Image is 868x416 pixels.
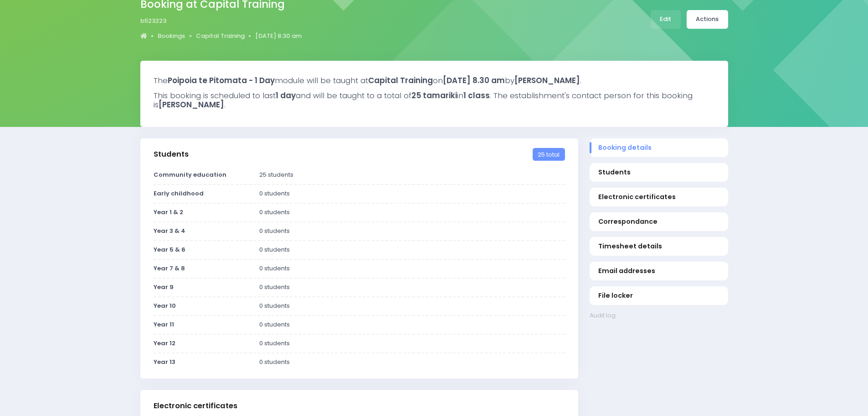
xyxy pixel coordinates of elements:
span: Electronic certificates [598,192,719,202]
strong: [DATE] 8.30 am [443,75,505,86]
span: Timesheet details [598,242,719,251]
span: File locker [598,291,719,300]
strong: Early childhood [154,189,204,198]
div: 0 students [253,208,570,217]
strong: Year 7 & 8 [154,264,185,273]
a: Email addresses [590,262,728,280]
div: 0 students [253,358,570,367]
strong: Year 10 [154,301,176,310]
a: Bookings [158,32,185,41]
strong: [PERSON_NAME] [514,75,580,86]
strong: 1 class [463,90,490,101]
a: File locker [590,286,728,305]
h3: Electronic certificates [154,401,237,411]
div: 0 students [253,339,570,348]
div: 0 students [253,189,570,198]
a: [DATE] 8.30 am [255,32,302,41]
a: Capital Training [196,32,245,41]
div: 0 students [253,301,570,311]
a: Booking details [590,138,728,157]
span: Booking details [598,143,719,153]
a: Timesheet details [590,237,728,256]
span: Correspondance [598,217,719,226]
strong: Year 1 & 2 [154,208,183,216]
div: 0 students [253,320,570,329]
a: Actions [687,10,728,29]
div: 25 students [253,170,570,179]
h3: The module will be taught at on by . [154,76,715,85]
strong: Year 5 & 6 [154,245,185,254]
strong: Year 3 & 4 [154,226,185,235]
h3: This booking is scheduled to last and will be taught to a total of in . The establishment's conta... [154,91,715,110]
a: Students [590,163,728,182]
strong: Year 9 [154,283,174,291]
div: 0 students [253,245,570,254]
a: Edit [651,10,681,29]
a: Correspondance [590,212,728,231]
a: Audit log [590,311,728,320]
h3: Students [154,150,189,159]
span: Email addresses [598,266,719,276]
strong: [PERSON_NAME] [159,99,224,110]
strong: Year 13 [154,358,175,366]
strong: Poipoia te Pitomata - 1 Day [168,75,275,86]
strong: Community education [154,170,226,179]
strong: 1 day [276,90,296,101]
div: 0 students [253,264,570,273]
span: Students [598,168,719,177]
strong: Capital Training [368,75,433,86]
strong: Year 12 [154,339,175,348]
div: 0 students [253,226,570,236]
strong: Year 11 [154,320,174,329]
div: 0 students [253,283,570,292]
a: Electronic certificates [590,188,728,206]
span: 25 total [533,148,565,161]
span: b523223 [140,16,166,26]
strong: 25 tamariki [411,90,457,101]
